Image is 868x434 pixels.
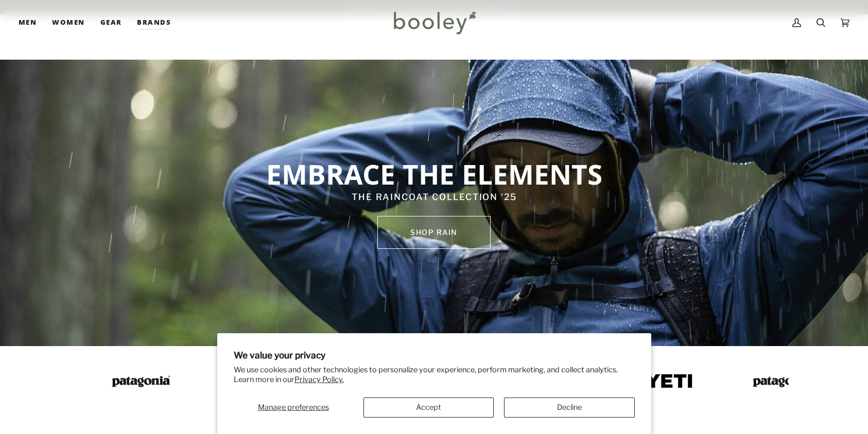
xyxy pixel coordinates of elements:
[294,375,344,384] a: Privacy Policy.
[258,403,329,412] span: Manage preferences
[389,8,479,38] img: Booley
[234,350,635,360] h2: We value your privacy
[137,17,171,28] span: Brands
[234,365,635,385] p: We use cookies and other technologies to personalize your experience, perform marketing, and coll...
[176,191,693,204] p: THE RAINCOAT COLLECTION '25
[52,17,84,28] span: Women
[363,397,494,418] button: Accept
[377,216,491,249] a: SHOP rain
[176,157,693,191] p: EMBRACE THE ELEMENTS
[100,17,122,28] span: Gear
[19,17,37,28] span: Men
[504,397,634,418] button: Decline
[234,397,353,418] button: Manage preferences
